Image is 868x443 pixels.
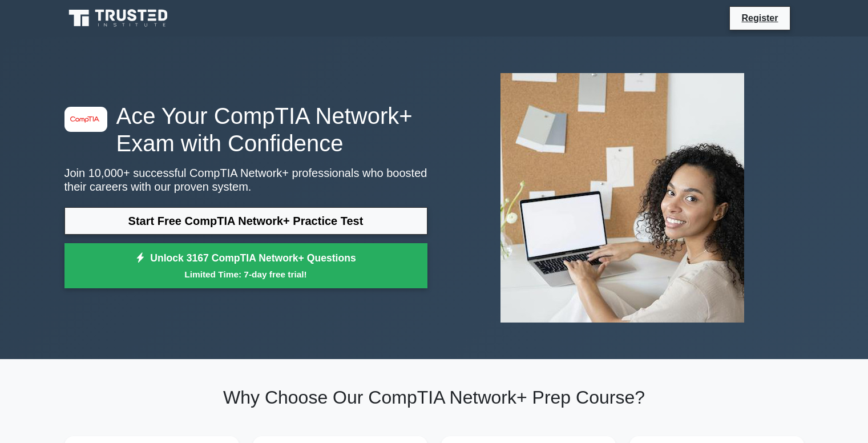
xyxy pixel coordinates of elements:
[79,268,413,281] small: Limited Time: 7-day free trial!
[64,243,427,289] a: Unlock 3167 CompTIA Network+ QuestionsLimited Time: 7-day free trial!
[64,166,427,194] p: Join 10,000+ successful CompTIA Network+ professionals who boosted their careers with our proven ...
[734,11,785,25] a: Register
[64,386,804,408] h2: Why Choose Our CompTIA Network+ Prep Course?
[64,102,427,157] h1: Ace Your CompTIA Network+ Exam with Confidence
[64,207,427,235] a: Start Free CompTIA Network+ Practice Test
